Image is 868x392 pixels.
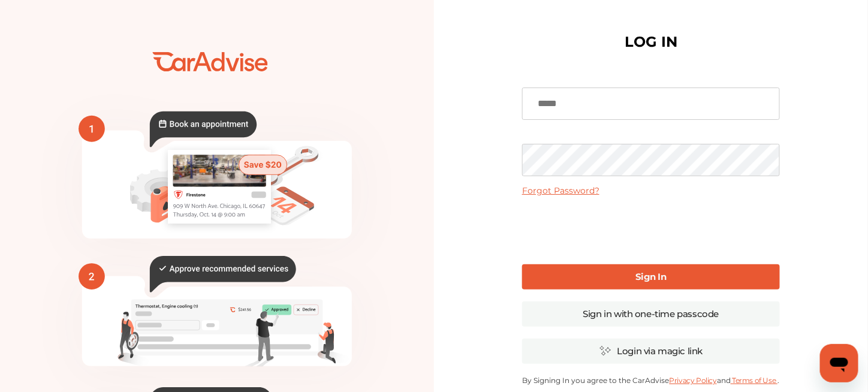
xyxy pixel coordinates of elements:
b: Sign In [635,271,667,282]
p: By Signing In you agree to the CarAdvise and . [522,376,780,385]
iframe: reCAPTCHA [560,206,742,252]
img: magic_icon.32c66aac.svg [599,345,611,357]
a: Privacy Policy [670,376,717,385]
iframe: Button to launch messaging window [820,344,858,382]
a: Terms of Use [731,376,777,385]
h1: LOG IN [625,36,677,48]
a: Login via magic link [522,339,780,364]
a: Sign In [522,264,780,290]
a: Forgot Password? [522,185,599,196]
a: Sign in with one-time passcode [522,301,780,327]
